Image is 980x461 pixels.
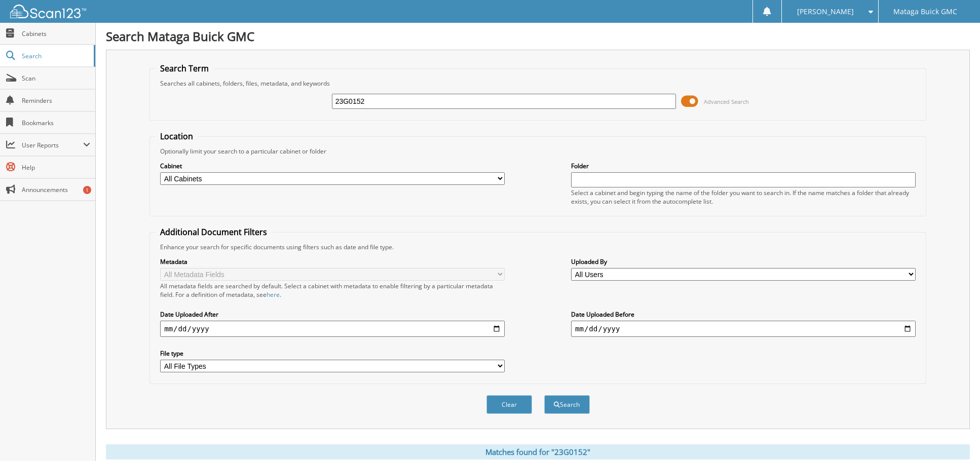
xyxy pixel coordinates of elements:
[106,28,970,45] h1: Search Mataga Buick GMC
[22,141,83,149] span: User Reports
[704,98,749,105] span: Advanced Search
[155,147,921,156] div: Optionally limit your search to a particular cabinet or folder
[544,395,590,414] button: Search
[160,257,505,266] label: Metadata
[160,162,505,170] label: Cabinet
[155,131,198,142] legend: Location
[571,257,916,266] label: Uploaded By
[155,243,921,251] div: Enhance your search for specific documents using filters such as date and file type.
[893,9,957,15] span: Mataga Buick GMC
[22,29,90,38] span: Cabinets
[22,96,90,105] span: Reminders
[155,63,214,74] legend: Search Term
[797,9,854,15] span: [PERSON_NAME]
[160,282,505,299] div: All metadata fields are searched by default. Select a cabinet with metadata to enable filtering b...
[22,185,90,194] span: Announcements
[106,444,970,459] div: Matches found for "23G0152"
[22,119,90,127] span: Bookmarks
[267,290,280,299] a: here
[571,188,916,206] div: Select a cabinet and begin typing the name of the folder you want to search in. If the name match...
[160,321,505,337] input: start
[10,5,86,18] img: scan123-logo-white.svg
[486,395,532,414] button: Clear
[571,162,916,170] label: Folder
[571,310,916,319] label: Date Uploaded Before
[22,163,90,172] span: Help
[83,186,91,194] div: 1
[22,74,90,83] span: Scan
[571,321,916,337] input: end
[155,226,272,238] legend: Additional Document Filters
[22,52,89,60] span: Search
[160,349,505,358] label: File type
[160,310,505,319] label: Date Uploaded After
[155,79,921,88] div: Searches all cabinets, folders, files, metadata, and keywords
